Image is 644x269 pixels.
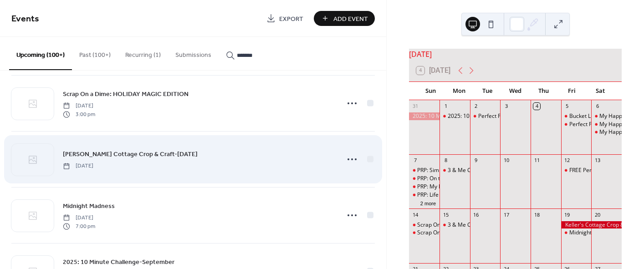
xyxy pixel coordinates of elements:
[533,211,540,218] div: 18
[63,90,189,99] span: Scrap On a Dime: HOLIDAY MAGIC EDITION
[473,211,480,218] div: 16
[412,211,419,218] div: 14
[409,167,440,174] div: PRP: Simply Summer
[409,183,440,191] div: PRP: My Fabulous Friends
[442,157,449,164] div: 8
[417,167,470,174] div: PRP: Simply Summer
[501,82,530,100] div: Wed
[63,257,174,267] a: 2025: 10 Minute Challenge-September
[63,202,115,211] span: Midnight Madness
[533,157,540,164] div: 11
[478,112,566,120] div: Perfect Pages RE-Imagined Class 1
[503,157,510,164] div: 10
[569,112,623,120] div: Bucket List Trip Class
[9,37,72,70] button: Upcoming (100+)
[591,128,622,136] div: My Happy Saturday-Friends & Family Edition
[63,201,115,211] a: Midnight Madness
[448,167,494,174] div: 3 & Me Class Club
[533,103,540,110] div: 4
[63,150,198,159] span: [PERSON_NAME] Cottage Crop & Craft-[DATE]
[591,121,622,128] div: My Happy Saturday-Magical Edition
[416,82,445,100] div: Sun
[409,229,440,237] div: Scrap On a Dime: HOLIDAY MAGIC EDITION
[561,167,592,174] div: FREE Perfect Pages RE-Imagined Class
[63,110,95,118] span: 3:00 pm
[409,112,440,120] div: 2025: 10 Minute Challenge-August
[594,103,601,110] div: 6
[63,102,95,110] span: [DATE]
[72,37,118,69] button: Past (100+)
[445,82,473,100] div: Mon
[442,103,449,110] div: 1
[561,229,592,237] div: Midnight Madness
[564,211,571,218] div: 19
[470,112,501,120] div: Perfect Pages RE-Imagined Class 1
[63,222,95,230] span: 7:00 pm
[594,211,601,218] div: 20
[412,103,419,110] div: 31
[594,157,601,164] div: 13
[417,183,481,191] div: PRP: My Fabulous Friends
[440,112,470,120] div: 2025: 10 Minute Challenge-August
[564,157,571,164] div: 12
[440,221,470,229] div: 3 & Me Class Club
[561,221,622,229] div: Keller's Cottage Crop & Craft-September 2025
[314,11,375,26] button: Add Event
[63,258,174,267] span: 2025: 10 Minute Challenge-September
[503,211,510,218] div: 17
[168,37,219,69] button: Submissions
[473,157,480,164] div: 9
[591,112,622,120] div: My Happy Saturday-Summer Edition
[530,82,558,100] div: Thu
[417,221,526,229] div: Scrap On a Dime: PUMPKIN SPICE EDITION
[473,82,501,100] div: Tue
[448,221,494,229] div: 3 & Me Class Club
[503,103,510,110] div: 3
[417,199,440,207] button: 2 more
[442,211,449,218] div: 15
[409,191,440,199] div: PRP: Life Unfiltered
[63,149,198,159] a: [PERSON_NAME] Cottage Crop & Craft-[DATE]
[63,89,189,99] a: Scrap On a Dime: HOLIDAY MAGIC EDITION
[260,11,310,26] a: Export
[409,49,622,60] div: [DATE]
[586,82,614,100] div: Sat
[473,103,480,110] div: 2
[558,82,586,100] div: Fri
[417,191,465,199] div: PRP: Life Unfiltered
[569,229,616,237] div: Midnight Madness
[417,229,528,237] div: Scrap On a Dime: HOLIDAY MAGIC EDITION
[409,175,440,183] div: PRP: On the Road
[561,112,592,120] div: Bucket List Trip Class
[564,103,571,110] div: 5
[63,162,93,170] span: [DATE]
[279,14,303,24] span: Export
[409,221,440,229] div: Scrap On a Dime: PUMPKIN SPICE EDITION
[118,37,168,69] button: Recurring (1)
[412,157,419,164] div: 7
[11,10,39,28] span: Events
[561,121,592,128] div: Perfect Pages RE-Imagined Class 2
[333,14,368,24] span: Add Event
[440,167,470,174] div: 3 & Me Class Club
[448,112,535,120] div: 2025: 10 Minute Challenge-August
[63,214,95,222] span: [DATE]
[417,175,460,183] div: PRP: On the Road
